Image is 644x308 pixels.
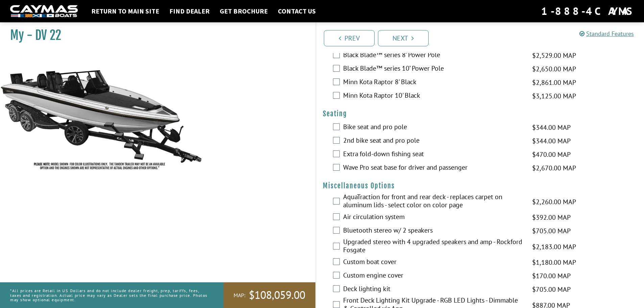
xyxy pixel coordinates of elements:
label: Air circulation system [343,213,524,222]
a: Standard Features [579,30,634,38]
label: Bike seat and pro pole [343,123,524,133]
a: Contact Us [275,7,319,16]
a: Get Brochure [216,7,271,16]
p: *All prices are Retail in US Dollars and do not include dealer freight, prep, tariffs, fees, taxe... [10,285,208,305]
span: $1,180.00 MAP [532,257,576,267]
label: Bluetooth stereo w/ 2 speakers [343,226,524,236]
span: $2,260.00 MAP [532,197,576,207]
span: $2,650.00 MAP [532,64,576,74]
span: $3,125.00 MAP [532,91,576,101]
a: Return to main site [88,7,163,16]
label: Minn Kota Raptor 10' Black [343,91,524,101]
img: white-logo-c9c8dbefe5ff5ceceb0f0178aa75bf4bb51f6bca0971e226c86eb53dfe498488.png [10,5,78,18]
label: AquaTraction for front and rear deck - replaces carpet on aluminum lids - select color on color page [343,193,524,211]
span: $344.00 MAP [532,122,571,133]
label: 2nd bike seat and pro pole [343,136,524,146]
span: $705.00 MAP [532,226,571,236]
h4: Seating [323,110,638,118]
label: Custom engine cover [343,271,524,281]
span: $2,183.00 MAP [532,242,576,252]
span: MAP: [234,292,245,299]
label: Extra fold-down fishing seat [343,150,524,160]
span: $392.00 MAP [532,212,571,222]
label: Wave Pro seat base for driver and passenger [343,163,524,173]
span: $2,861.00 MAP [532,77,576,88]
div: 1-888-4CAYMAS [541,4,634,19]
label: Black Blade™ series 10’ Power Pole [343,64,524,74]
label: Black Blade™ series 8’ Power Pole [343,51,524,61]
label: Custom boat cover [343,258,524,267]
span: $2,670.00 MAP [532,163,576,173]
span: $2,529.00 MAP [532,50,576,61]
label: Upgraded stereo with 4 upgraded speakers and amp - Rockford Fosgate [343,238,524,256]
span: $108,059.00 [249,288,305,302]
span: $470.00 MAP [532,149,571,160]
label: Deck lighting kit [343,285,524,294]
span: $344.00 MAP [532,136,571,146]
h4: Miscellaneous Options [323,182,638,190]
a: Prev [324,30,375,46]
a: MAP:$108,059.00 [223,282,315,308]
a: Find Dealer [166,7,213,16]
h1: My - DV 22 [10,28,299,43]
span: $705.00 MAP [532,284,571,294]
a: Next [378,30,429,46]
label: Minn Kota Raptor 8' Black [343,78,524,88]
span: $170.00 MAP [532,271,571,281]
